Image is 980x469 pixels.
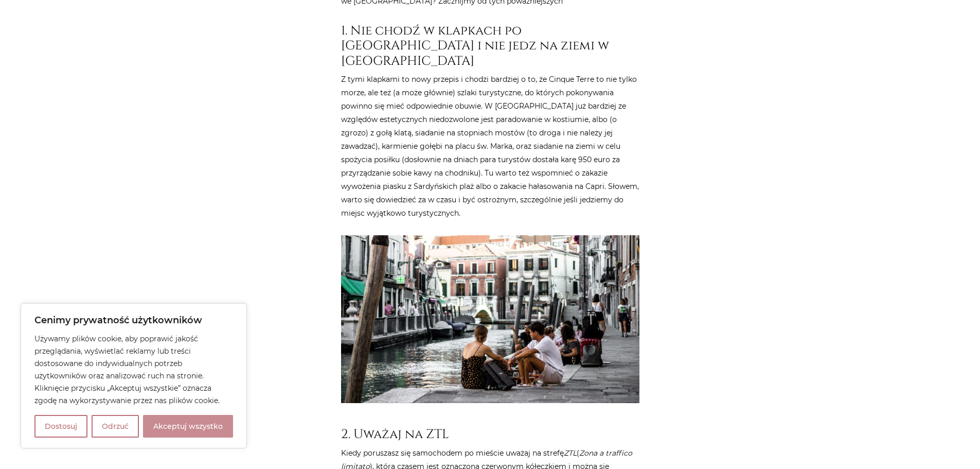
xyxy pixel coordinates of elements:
[34,314,233,326] p: Cenimy prywatność użytkowników
[341,427,639,442] h3: 2. Uważaj na ZTL
[34,415,87,438] button: Dostosuj
[92,415,139,438] button: Odrzuć
[341,73,639,220] p: Z tymi klapkami to nowy przepis i chodzi bardziej o to, że Cinque Terre to nie tylko morze, ale t...
[564,448,577,458] em: ZTL
[143,415,233,438] button: Akceptuj wszystko
[341,23,639,68] h3: 1. Nie chodź w klapkach po [GEOGRAPHIC_DATA] i nie jedz na ziemi w [GEOGRAPHIC_DATA]
[34,333,233,407] p: Używamy plików cookie, aby poprawić jakość przeglądania, wyświetlać reklamy lub treści dostosowan...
